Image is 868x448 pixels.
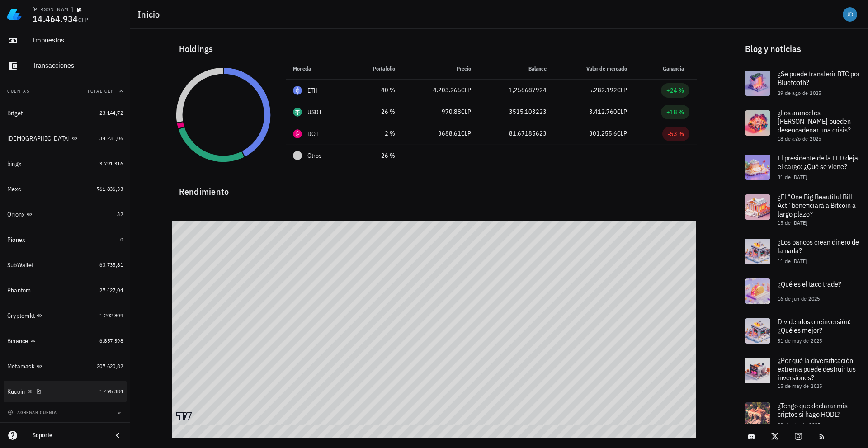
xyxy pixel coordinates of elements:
div: 3515,103223 [486,107,547,117]
span: Total CLP [87,88,114,94]
div: +18 % [666,108,684,117]
div: USDT [307,108,322,117]
a: Binance 6.857.398 [4,330,127,352]
span: 0 [120,236,123,243]
span: 761.836,33 [97,185,123,192]
div: SubWallet [7,261,33,269]
span: 14.464.934 [33,13,78,25]
span: 32 [117,211,123,217]
div: 2 % [356,129,395,138]
a: Metamask 207.620,82 [4,355,127,377]
a: Mexc 761.836,33 [4,178,127,200]
span: ¿Los bancos crean dinero de la nada? [778,237,859,255]
span: Otros [307,151,321,160]
div: 81,67185623 [486,129,547,138]
div: DOT [307,129,319,138]
span: 1.202.809 [99,312,123,319]
span: 4.203.265 [433,86,461,94]
a: [DEMOGRAPHIC_DATA] 34.231,06 [4,127,127,149]
th: Balance [478,58,554,80]
span: 31 de may de 2025 [778,337,822,344]
a: Transacciones [4,55,127,77]
span: 15 de [DATE] [778,219,807,226]
div: 26 % [356,107,395,117]
span: ¿Qué es el taco trade? [778,279,841,288]
span: 63.735,81 [99,261,123,268]
span: 3.791.316 [99,160,123,167]
span: 11 de [DATE] [778,258,807,264]
span: 23.144,72 [99,109,123,116]
div: Transacciones [33,61,123,70]
a: Charting by TradingView [176,412,192,420]
span: 16 de jun de 2025 [778,295,820,302]
span: 29 de ago de 2025 [778,90,821,96]
span: 3688,61 [438,129,461,137]
span: CLP [461,129,471,137]
a: ¿Qué es el taco trade? 16 de jun de 2025 [738,271,868,311]
span: 15 de may de 2025 [778,382,822,389]
div: Rendimiento [172,177,697,199]
span: ¿Los aranceles [PERSON_NAME] pueden desencadenar una crisis? [778,108,851,134]
span: - [544,151,547,160]
div: Blog y noticias [738,34,868,63]
div: Impuestos [33,36,123,44]
div: Holdings [172,34,697,63]
div: -53 % [668,129,684,138]
span: 34.231,06 [99,135,123,141]
span: ¿Tengo que declarar mis criptos si hago HODL? [778,401,848,419]
div: Soporte [33,432,105,439]
div: USDT-icon [293,108,302,117]
div: Binance [7,337,28,345]
span: CLP [461,86,471,94]
a: ¿Los bancos crean dinero de la nada? 11 de [DATE] [738,231,868,271]
span: 301.255,6 [589,129,617,137]
div: 1,256687924 [486,85,547,95]
span: 207.620,82 [97,363,123,369]
div: Orionx [7,211,25,218]
div: Bitget [7,109,23,117]
div: DOT-icon [293,129,302,138]
a: SubWallet 63.735,81 [4,254,127,276]
div: Metamask [7,363,35,370]
th: Portafolio [349,58,402,80]
a: Dividendos o reinversión: ¿Qué es mejor? 31 de may de 2025 [738,311,868,351]
div: Mexc [7,185,21,193]
span: CLP [461,108,471,116]
button: agregar cuenta [5,408,61,417]
a: Phantom 27.427,04 [4,279,127,301]
div: Phantom [7,287,31,294]
span: ¿Se puede transferir BTC por Bluetooth? [778,69,860,87]
span: ¿Por qué la diversificación extrema puede destruir tus inversiones? [778,356,856,382]
div: 40 % [356,85,395,95]
div: ETH [307,86,318,95]
div: +24 % [666,86,684,95]
a: Impuestos [4,30,127,52]
span: agregar cuenta [9,410,57,415]
span: Dividendos o reinversión: ¿Qué es mejor? [778,317,851,335]
span: 31 de [DATE] [778,174,807,180]
img: LedgiFi [7,7,22,22]
th: Moneda [286,58,349,80]
div: 26 % [356,151,395,160]
a: ¿Se puede transferir BTC por Bluetooth? 29 de ago de 2025 [738,63,868,103]
a: El presidente de la FED deja el cargo: ¿Qué se viene? 31 de [DATE] [738,147,868,187]
span: - [625,151,627,160]
a: Orionx 32 [4,203,127,225]
button: CuentasTotal CLP [4,80,127,102]
div: Kucoin [7,388,25,396]
h1: Inicio [137,7,164,22]
span: CLP [617,108,627,116]
a: bingx 3.791.316 [4,153,127,174]
div: Cryptomkt [7,312,35,320]
div: bingx [7,160,21,168]
span: 6.857.398 [99,337,123,344]
span: 18 de ago de 2025 [778,135,821,142]
span: ¿El “One Big Beautiful Bill Act” beneficiará a Bitcoin a largo plazo? [778,192,856,218]
span: El presidente de la FED deja el cargo: ¿Qué se viene? [778,153,858,171]
th: Valor de mercado [554,58,634,80]
div: Pionex [7,236,25,244]
a: Kucoin 1.495.384 [4,381,127,402]
span: CLP [617,86,627,94]
a: ¿Tengo que declarar mis criptos si hago HODL? 30 de abr de 2025 [738,395,868,435]
div: [DEMOGRAPHIC_DATA] [7,135,70,142]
